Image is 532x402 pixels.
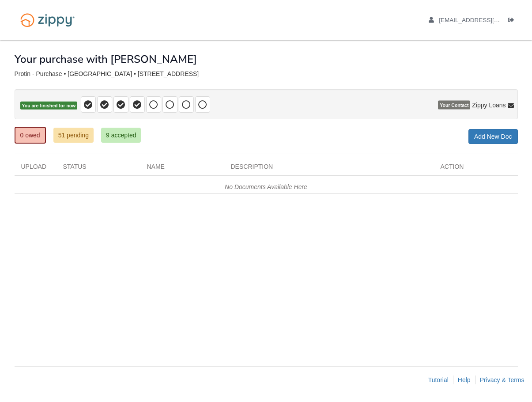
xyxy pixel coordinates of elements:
div: Upload [15,162,57,175]
a: 0 owed [15,127,46,144]
span: Your Contact [438,101,470,110]
h1: Your purchase with [PERSON_NAME] [15,53,197,65]
em: No Documents Available Here [225,183,307,190]
div: Description [224,162,434,175]
span: You are finished for now [20,102,78,110]
a: Add New Doc [468,129,518,144]
div: Protin - Purchase • [GEOGRAPHIC_DATA] • [STREET_ADDRESS] [15,70,518,78]
div: Action [434,162,518,175]
a: Privacy & Terms [480,376,524,383]
span: Zippy Loans [472,101,506,110]
a: 9 accepted [101,128,141,143]
a: Log out [508,17,518,26]
img: Logo [15,9,80,31]
a: Tutorial [428,376,449,383]
div: Name [140,162,224,175]
div: Status [57,162,140,175]
a: Help [458,376,471,383]
a: 51 pending [53,128,94,143]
